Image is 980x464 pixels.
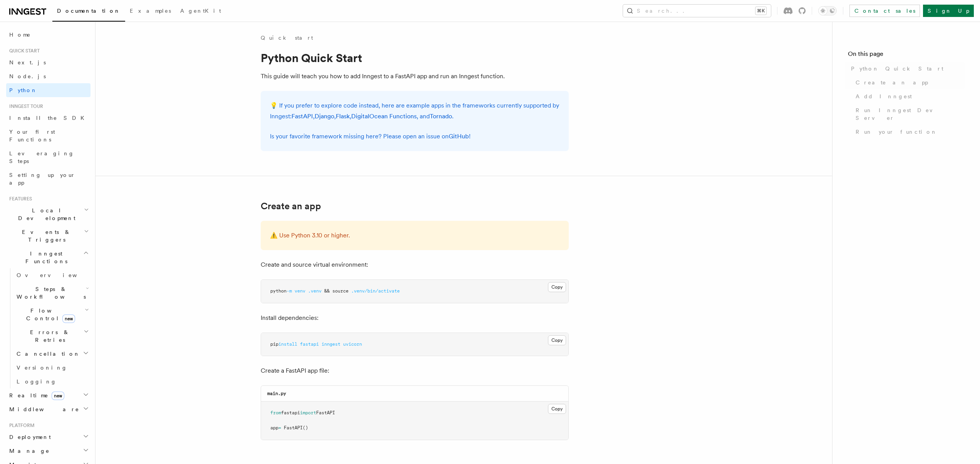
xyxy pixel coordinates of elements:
[853,125,965,139] a: Run your function
[270,341,278,347] span: pip
[284,425,303,430] span: FastAPI
[6,402,90,416] button: Middleware
[6,405,79,413] span: Middleware
[6,83,90,97] a: Python
[303,425,308,430] span: ()
[308,288,322,294] span: .venv
[9,115,89,121] span: Install the SDK
[6,430,90,444] button: Deployment
[9,59,46,66] span: Next.js
[324,288,330,294] span: &&
[13,350,80,358] span: Cancellation
[343,341,362,347] span: uvicorn
[13,304,90,325] button: Flow Controlnew
[52,392,64,400] span: new
[856,106,965,122] span: Run Inngest Dev Server
[332,288,348,294] span: source
[295,288,305,294] span: venv
[6,103,43,109] span: Inngest tour
[62,314,75,323] span: new
[548,282,566,292] button: Copy
[623,5,771,17] button: Search...⌘K
[856,92,912,100] span: Add Inngest
[291,113,313,120] a: FastAPI
[125,2,176,21] a: Examples
[270,425,278,430] span: app
[6,268,90,388] div: Inngest Functions
[6,225,90,247] button: Events & Triggers
[9,87,37,93] span: Python
[13,347,90,361] button: Cancellation
[316,410,335,415] span: FastAPI
[13,361,90,375] a: Versioning
[9,150,74,164] span: Leveraging Steps
[6,392,64,399] span: Realtime
[848,49,965,62] h4: On this page
[6,48,40,54] span: Quick start
[449,133,469,140] a: GitHub
[278,425,281,430] span: =
[9,31,31,39] span: Home
[6,203,90,225] button: Local Development
[176,2,226,21] a: AgentKit
[13,282,90,304] button: Steps & Workflows
[322,341,340,347] span: inngest
[52,2,125,22] a: Documentation
[9,129,55,143] span: Your first Functions
[336,113,350,120] a: Flask
[300,341,319,347] span: fastapi
[6,422,35,429] span: Platform
[270,100,560,122] p: 💡 If you prefer to explore code instead, here are example apps in the frameworks currently suppor...
[756,7,766,15] kbd: ⌘K
[300,410,316,415] span: import
[315,113,334,120] a: Django
[6,207,84,222] span: Local Development
[430,113,452,120] a: Tornado
[13,268,90,282] a: Overview
[351,113,417,120] a: DigitalOcean Functions
[17,378,57,385] span: Logging
[261,313,569,323] p: Install dependencies:
[853,76,965,89] a: Create an app
[856,79,928,86] span: Create an app
[853,89,965,103] a: Add Inngest
[57,8,121,14] span: Documentation
[180,8,221,14] span: AgentKit
[6,146,90,168] a: Leveraging Steps
[13,307,85,322] span: Flow Control
[6,28,90,42] a: Home
[6,69,90,83] a: Node.js
[270,288,286,294] span: python
[856,128,937,136] span: Run your function
[261,201,321,212] a: Create an app
[17,272,96,278] span: Overview
[270,131,560,142] p: Is your favorite framework missing here? Please open an issue on !
[6,250,83,265] span: Inngest Functions
[6,433,51,441] span: Deployment
[818,6,837,15] button: Toggle dark mode
[270,230,560,241] p: ⚠️ Use Python 3.10 or higher.
[9,73,46,79] span: Node.js
[270,410,281,415] span: from
[923,5,974,17] a: Sign Up
[6,444,90,458] button: Manage
[6,388,90,402] button: Realtimenew
[17,365,67,371] span: Versioning
[261,34,313,42] a: Quick start
[6,55,90,69] a: Next.js
[6,447,50,455] span: Manage
[13,325,90,347] button: Errors & Retries
[851,65,943,72] span: Python Quick Start
[261,259,569,270] p: Create and source virtual environment:
[849,5,920,17] a: Contact sales
[13,285,86,301] span: Steps & Workflows
[6,228,84,244] span: Events & Triggers
[261,51,569,65] h1: Python Quick Start
[13,375,90,388] a: Logging
[130,8,171,14] span: Examples
[6,111,90,125] a: Install the SDK
[281,410,300,415] span: fastapi
[6,168,90,190] a: Setting up your app
[6,196,32,202] span: Features
[848,62,965,76] a: Python Quick Start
